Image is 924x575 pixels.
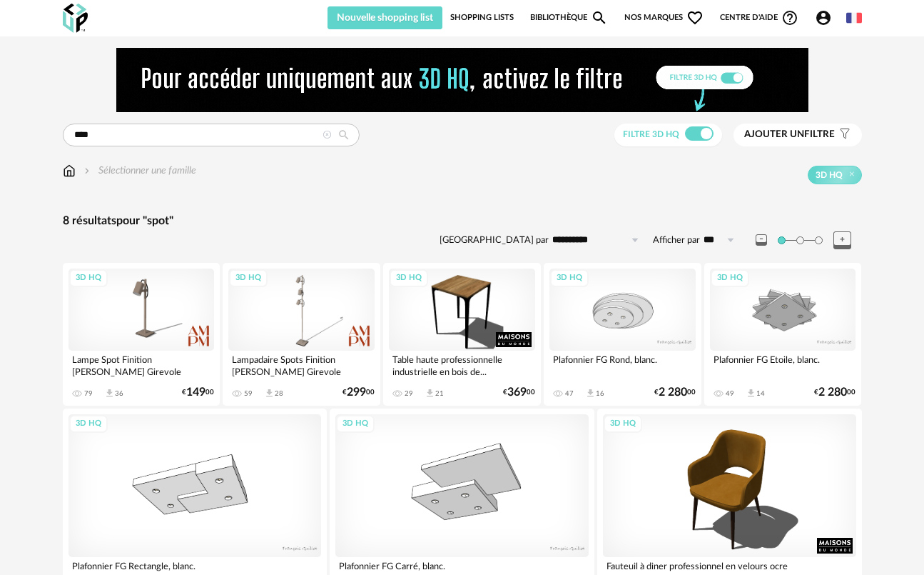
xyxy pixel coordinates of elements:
[440,234,549,246] label: [GEOGRAPHIC_DATA] par
[63,214,862,229] div: 8 résultats
[228,351,375,379] div: Lampadaire Spots Finition [PERSON_NAME] Girevole
[116,48,808,112] img: NEW%20NEW%20HQ%20NEW_V1.gif
[596,389,604,398] div: 16
[686,9,704,26] span: Heart Outline icon
[744,129,804,139] span: Ajouter un
[104,388,115,399] span: Download icon
[550,269,589,287] div: 3D HQ
[390,269,428,287] div: 3D HQ
[264,388,275,399] span: Download icon
[389,351,535,379] div: Table haute professionnelle industrielle en bois de...
[726,389,734,398] div: 49
[84,389,93,398] div: 79
[342,388,375,397] div: € 00
[69,269,108,287] div: 3D HQ
[336,415,375,433] div: 3D HQ
[816,169,843,181] span: 3D HQ
[116,215,173,226] span: pour "spot"
[347,388,366,397] span: 299
[654,388,696,397] div: € 00
[223,263,380,406] a: 3D HQ Lampadaire Spots Finition [PERSON_NAME] Girevole 59 Download icon 28 €29900
[815,9,838,26] span: Account Circle icon
[337,13,433,23] span: Nouvelle shopping list
[68,351,215,379] div: Lampe Spot Finition [PERSON_NAME] Girevole
[744,129,835,141] span: filtre
[63,164,76,178] img: svg+xml;base64,PHN2ZyB3aWR0aD0iMTYiIGhlaWdodD0iMTciIHZpZXdCb3g9IjAgMCAxNiAxNyIgZmlsbD0ibm9uZSIgeG...
[405,389,413,398] div: 29
[604,415,642,433] div: 3D HQ
[733,124,862,146] button: Ajouter unfiltre Filter icon
[81,164,93,178] img: svg+xml;base64,PHN2ZyB3aWR0aD0iMTYiIGhlaWdodD0iMTYiIHZpZXdCb3g9IjAgMCAxNiAxNiIgZmlsbD0ibm9uZSIgeG...
[507,388,527,397] span: 369
[275,389,283,398] div: 28
[720,9,799,26] span: Centre d'aideHelp Circle Outline icon
[591,9,608,26] span: Magnify icon
[503,388,535,397] div: € 00
[63,263,220,406] a: 3D HQ Lampe Spot Finition [PERSON_NAME] Girevole 79 Download icon 36 €14900
[746,388,756,399] span: Download icon
[549,351,696,379] div: Plafonnier FG Rond, blanc.
[81,164,196,178] div: Sélectionner une famille
[544,263,701,406] a: 3D HQ Plafonnier FG Rond, blanc. 47 Download icon 16 €2 28000
[565,389,574,398] div: 47
[624,6,704,29] span: Nos marques
[530,6,609,29] a: BibliothèqueMagnify icon
[846,10,862,26] img: fr
[835,129,851,141] span: Filter icon
[115,389,123,398] div: 36
[186,388,205,397] span: 149
[653,234,700,246] label: Afficher par
[425,388,435,399] span: Download icon
[818,388,847,397] span: 2 280
[328,6,443,29] button: Nouvelle shopping list
[69,415,108,433] div: 3D HQ
[623,130,679,139] span: Filtre 3D HQ
[711,269,749,287] div: 3D HQ
[781,9,798,26] span: Help Circle Outline icon
[659,388,687,397] span: 2 280
[756,389,765,398] div: 14
[383,263,541,406] a: 3D HQ Table haute professionnelle industrielle en bois de... 29 Download icon 21 €36900
[229,269,268,287] div: 3D HQ
[182,388,214,397] div: € 00
[710,351,856,379] div: Plafonnier FG Etoile, blanc.
[814,388,856,397] div: € 00
[585,388,596,399] span: Download icon
[435,389,444,398] div: 21
[450,6,514,29] a: Shopping Lists
[704,263,862,406] a: 3D HQ Plafonnier FG Etoile, blanc. 49 Download icon 14 €2 28000
[63,4,88,33] img: OXP
[244,389,253,398] div: 59
[815,9,832,26] span: Account Circle icon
